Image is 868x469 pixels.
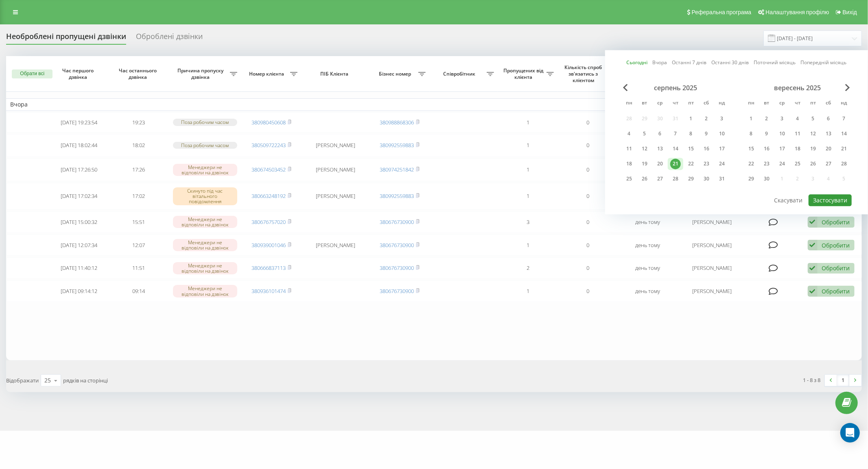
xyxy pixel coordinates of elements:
a: 380980450608 [251,119,286,126]
abbr: вівторок [761,98,773,110]
div: 24 [777,159,787,169]
div: 13 [655,143,665,154]
a: 380676730900 [380,287,414,295]
div: чт 7 серп 2025 р. [668,128,683,140]
td: [PERSON_NAME] [678,211,746,233]
div: нд 31 серп 2025 р. [714,173,730,185]
td: 0 [558,211,618,233]
div: ср 13 серп 2025 р. [652,143,668,155]
div: вт 26 серп 2025 р. [637,173,652,185]
a: 380676730900 [380,241,414,249]
a: 380936101474 [251,287,286,295]
div: 18 [624,159,634,169]
div: сб 6 вер 2025 р. [821,113,836,125]
div: Менеджери не відповіли на дзвінок [173,285,237,297]
abbr: середа [654,98,666,110]
div: 28 [670,174,681,184]
div: пт 8 серп 2025 р. [683,128,699,140]
abbr: неділя [716,98,728,110]
span: Відображати [6,377,39,384]
a: 380666837113 [251,264,286,271]
div: 6 [823,113,834,124]
div: 10 [777,128,787,139]
a: 380974251842 [380,166,414,173]
div: 11 [624,143,634,154]
td: [PERSON_NAME] [678,257,746,279]
div: пт 22 серп 2025 р. [683,158,699,170]
a: 1 [837,375,849,386]
div: 12 [808,128,818,139]
div: сб 20 вер 2025 р. [821,143,836,155]
a: 380674503452 [251,166,286,173]
span: Налаштування профілю [765,9,829,15]
a: 380676730900 [380,218,414,226]
div: сб 30 серп 2025 р. [699,173,714,185]
div: 20 [655,159,665,169]
div: 2 [701,113,712,124]
div: сб 16 серп 2025 р. [699,143,714,155]
div: Менеджери не відповіли на дзвінок [173,216,237,228]
div: вт 19 серп 2025 р. [637,158,652,170]
div: чт 11 вер 2025 р. [790,128,805,140]
div: пт 12 вер 2025 р. [805,128,821,140]
span: Причина пропуску дзвінка [173,67,230,80]
div: 21 [670,159,681,169]
div: 29 [746,174,756,184]
div: пн 11 серп 2025 р. [621,143,637,155]
a: 380509722243 [251,141,286,149]
div: Поза робочим часом [173,142,237,149]
div: Open Intercom Messenger [840,423,860,443]
td: 0 [558,234,618,256]
div: 14 [670,143,681,154]
div: Менеджери не відповіли на дзвінок [173,262,237,274]
td: 0 [558,257,618,279]
span: Вихід [843,9,857,15]
div: 15 [686,143,696,154]
a: Сьогодні [627,59,648,67]
td: 12:07 [109,234,168,256]
div: чт 28 серп 2025 р. [668,173,683,185]
div: нд 21 вер 2025 р. [836,143,852,155]
div: пт 29 серп 2025 р. [683,173,699,185]
div: чт 25 вер 2025 р. [790,158,805,170]
div: 12 [639,143,650,154]
div: сб 2 серп 2025 р. [699,113,714,125]
td: [PERSON_NAME] [302,159,370,181]
a: Останні 7 днів [672,59,707,67]
td: день тому [618,280,678,302]
span: Реферальна програма [692,9,752,15]
div: 23 [701,159,712,169]
div: 3 [777,113,787,124]
div: 20 [823,143,834,154]
div: 17 [717,143,727,154]
span: ПІБ Клієнта [308,71,363,77]
a: Поточний місяць [754,59,796,67]
td: 09:14 [109,280,168,302]
div: Обробити [822,218,850,226]
div: ср 27 серп 2025 р. [652,173,668,185]
div: ср 10 вер 2025 р. [774,128,790,140]
div: 30 [701,174,712,184]
abbr: четвер [791,98,804,110]
div: пн 15 вер 2025 р. [743,143,759,155]
span: Бізнес номер [374,71,418,77]
a: 380992559883 [380,192,414,200]
span: Пропущених від клієнта [502,67,547,80]
div: 26 [808,159,818,169]
div: 6 [655,128,665,139]
div: ср 17 вер 2025 р. [774,143,790,155]
abbr: неділя [838,98,850,110]
button: Скасувати [770,194,807,206]
div: 18 [792,143,803,154]
td: [DATE] 11:40:12 [49,257,109,279]
div: сб 23 серп 2025 р. [699,158,714,170]
td: 1 [498,134,558,157]
div: 1 [686,113,696,124]
div: 27 [655,174,665,184]
div: Менеджери не відповіли на дзвінок [173,239,237,251]
div: чт 14 серп 2025 р. [668,143,683,155]
div: 29 [686,174,696,184]
div: 22 [686,159,696,169]
a: Попередній місяць [801,59,847,67]
td: 15:51 [109,211,168,233]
